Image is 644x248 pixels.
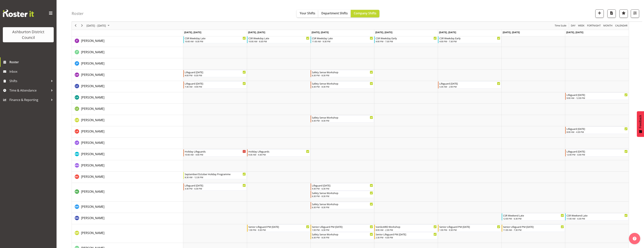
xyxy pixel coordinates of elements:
[81,174,104,179] a: [PERSON_NAME]
[183,36,247,43] div: Jill Cullimore"s event - CSR Weekday Late Begin From Monday, September 29, 2025 at 10:00:00 AM GM...
[312,228,373,231] div: 1:00 PM - 6:30 PM
[311,202,374,209] div: Maxton Rowlands"s event - Safety Sense Workshop Begin From Wednesday, October 1, 2025 at 6:30:00 ...
[81,72,104,77] a: [PERSON_NAME]
[72,149,183,160] td: Maddie Marshall resource
[81,163,104,168] a: [PERSON_NAME]
[81,231,104,235] span: [PERSON_NAME]
[637,111,644,137] button: Feedback - Show survey
[81,205,104,209] span: [PERSON_NAME]
[311,36,374,43] div: Jill Cullimore"s event - CSR Weekday Late Begin From Wednesday, October 1, 2025 at 11:00:00 AM GM...
[312,225,373,229] div: Senior Lifeguard PM [DATE]
[247,149,310,156] div: Maddie Marshall"s event - Holiday Lifeguards Begin From Tuesday, September 30, 2025 at 9:30:00 AM...
[72,81,183,92] td: Liam Campbell resource
[72,47,183,58] td: John Tarry resource
[570,23,576,28] button: Timeline Day
[185,82,246,85] div: Lifeguard [DATE]
[631,9,639,18] button: Filter Shifts
[72,160,183,172] td: Maddy Wilson resource
[248,153,309,156] div: 9:30 AM - 4:30 PM
[312,236,373,239] div: 6:30 PM - 8:30 PM
[565,127,629,134] div: Lockie Atkinson"s event - Lifeguard Sunday Begin From Sunday, October 5, 2025 at 8:00:00 AM GMT+1...
[439,36,500,40] div: CSR Weekday Early
[311,183,374,190] div: Max Lye"s event - Lifeguard Wednesday Begin From Wednesday, October 1, 2025 at 4:30:00 PM GMT+13:...
[72,138,183,149] td: Lora King resource
[554,23,567,28] span: Time Scale
[312,116,373,119] div: Safety Sense Workshop
[376,36,437,40] div: CSR Weekday Early
[183,70,247,77] div: Laura Williams"s event - Lifeguard Monday Begin From Monday, September 29, 2025 at 4:00:00 PM GMT...
[86,23,106,28] span: [DATE] - [DATE]
[248,225,309,229] div: Senior Lifeguard PM [DATE]
[81,189,104,194] a: [PERSON_NAME]
[619,9,628,18] button: Highlight an important date within the roster.
[567,130,628,133] div: 8:00 AM - 4:30 PM
[81,106,104,111] a: [PERSON_NAME]
[566,31,583,34] span: [DATE], [DATE]
[72,172,183,183] td: Marguerite Conlan resource
[354,11,376,15] span: Company Shifts
[312,40,373,43] div: 11:00 AM - 9:30 PM
[185,85,246,88] div: 7:30 AM - 4:00 PM
[248,149,309,153] div: Holiday Lifeguards
[567,93,628,97] div: Lifeguard [DATE]
[351,10,379,17] button: Company Shifts
[570,23,576,28] span: Day
[312,85,373,88] div: 6:30 PM - 8:30 PM
[503,31,520,34] span: [DATE], [DATE]
[312,187,373,190] div: 4:30 PM - 6:30 PM
[184,31,201,34] span: [DATE], [DATE]
[81,118,104,122] a: [PERSON_NAME]
[503,225,564,229] div: Senior Lifeguard PM [DATE]
[374,225,438,232] div: Megan Rutter"s event - VanGUARD Workshop Begin From Thursday, October 2, 2025 at 8:00:00 AM GMT+1...
[439,85,500,88] div: 5:30 AM - 2:00 PM
[502,213,565,220] div: Megan Allott"s event - CSR Weekend Late Begin From Saturday, October 4, 2025 at 12:00:00 PM GMT+1...
[72,202,183,213] td: Maxton Rowlands resource
[375,31,392,34] span: [DATE], [DATE]
[248,228,309,231] div: 1:00 PM - 9:30 PM
[81,95,104,99] span: [PERSON_NAME]
[312,119,373,122] div: 6:30 PM - 8:30 PM
[439,82,500,85] div: Lifeguard [DATE]
[607,9,616,18] button: Download a PDF of the roster according to the set date range.
[81,61,104,66] a: [PERSON_NAME]
[565,93,629,100] div: Liam Harden"s event - Lifeguard Sunday Begin From Sunday, October 5, 2025 at 9:00:00 AM GMT+13:00...
[183,81,247,89] div: Liam Campbell"s event - Lifeguard Monday Begin From Monday, September 29, 2025 at 7:30:00 AM GMT+...
[79,22,85,30] div: next period
[567,153,628,156] div: 12:00 PM - 6:00 PM
[439,40,500,43] div: 4:00 PM - 7:30 PM
[247,225,310,232] div: Megan Rutter"s event - Senior Lifeguard PM Tuesday Begin From Tuesday, September 30, 2025 at 1:00...
[185,153,246,156] div: 10:00 AM - 4:00 PM
[633,237,636,240] img: help-xxl-2.png
[312,74,373,77] div: 6:30 PM - 8:30 PM
[603,23,613,28] span: Month
[567,96,628,99] div: 9:00 AM - 12:00 PM
[81,152,104,156] a: [PERSON_NAME]
[300,11,315,15] span: Your Shifts
[81,84,104,88] a: [PERSON_NAME]
[81,175,104,179] span: [PERSON_NAME]
[7,29,50,40] div: Ashburton District Council
[81,129,104,134] a: [PERSON_NAME]
[311,70,374,77] div: Laura Williams"s event - Safety Sense Workshop Begin From Wednesday, October 1, 2025 at 6:30:00 P...
[248,40,309,43] div: 10:00 AM - 8:30 PM
[81,84,104,88] span: [PERSON_NAME]
[578,23,585,28] span: Week
[312,191,373,195] div: Safety Sense Workshop
[72,115,183,126] td: Lisa Wightman resource
[567,149,628,153] div: Lifeguard [DATE]
[311,191,374,198] div: Max Lye"s event - Safety Sense Workshop Begin From Wednesday, October 1, 2025 at 6:30:00 PM GMT+1...
[72,183,183,202] td: Max Lye resource
[312,232,373,236] div: Safety Sense Workshop
[81,140,104,145] a: [PERSON_NAME]
[9,69,55,74] span: Inbox
[72,224,183,243] td: Megan Rutter resource
[185,172,246,176] div: September/October Holiday Programme
[439,31,456,34] span: [DATE], [DATE]
[81,39,104,43] a: [PERSON_NAME]
[9,97,49,103] span: Finance & Reporting
[72,213,183,224] td: Megan Allott resource
[615,23,628,28] button: Month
